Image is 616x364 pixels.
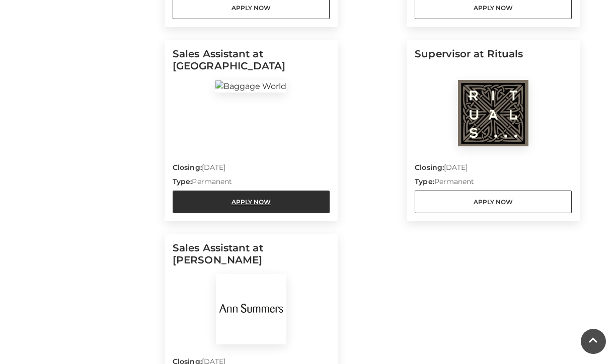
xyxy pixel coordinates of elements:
p: [DATE] [173,162,330,176]
strong: Closing: [173,163,202,172]
h5: Supervisor at Rituals [415,48,572,80]
h5: Sales Assistant at [GEOGRAPHIC_DATA] [173,48,330,80]
p: Permanent [415,176,572,191]
h5: Sales Assistant at [PERSON_NAME] [173,242,330,274]
p: Permanent [173,176,330,191]
p: [DATE] [415,162,572,176]
strong: Type: [415,177,434,186]
strong: Type: [173,177,192,186]
img: Baggage World [215,80,286,93]
a: Apply Now [173,191,330,213]
img: Ann Summers [216,274,286,344]
a: Apply Now [415,191,572,213]
img: Rituals [458,80,528,146]
strong: Closing: [415,163,444,172]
